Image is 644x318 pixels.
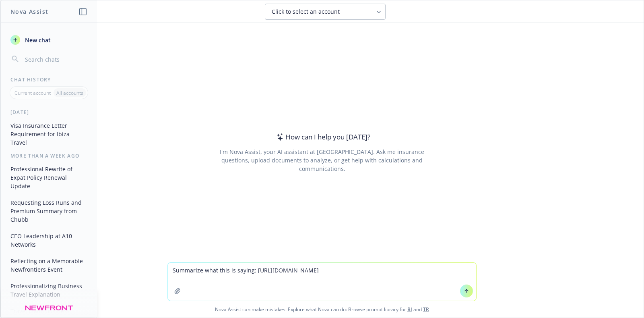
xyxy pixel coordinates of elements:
button: Click to select an account [265,4,386,20]
button: New chat [7,33,91,47]
div: More than a week ago [1,152,97,159]
button: Professionalizing Business Travel Explanation [7,279,91,301]
a: BI [407,306,412,313]
span: New chat [23,36,51,44]
input: Search chats [23,54,87,65]
div: [DATE] [1,109,97,116]
div: I'm Nova Assist, your AI assistant at [GEOGRAPHIC_DATA]. Ask me insurance questions, upload docum... [208,148,435,173]
a: TR [423,306,429,313]
span: Click to select an account [272,8,340,16]
span: Nova Assist can make mistakes. Explore what Nova can do: Browse prompt library for and [4,301,640,318]
button: Professional Rewrite of Expat Policy Renewal Update [7,162,91,193]
button: Reflecting on a Memorable Newfrontiers Event [7,254,91,276]
textarea: Summarize what this is saying: [URL][DOMAIN_NAME] [168,263,476,301]
p: All accounts [56,89,83,96]
div: Chat History [1,76,97,83]
button: CEO Leadership at A10 Networks [7,229,91,251]
p: Current account [14,89,51,96]
h1: Nova Assist [10,7,48,16]
div: How can I help you [DATE]? [274,132,370,142]
button: Visa Insurance Letter Requirement for Ibiza Travel [7,119,91,149]
button: Requesting Loss Runs and Premium Summary from Chubb [7,196,91,226]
